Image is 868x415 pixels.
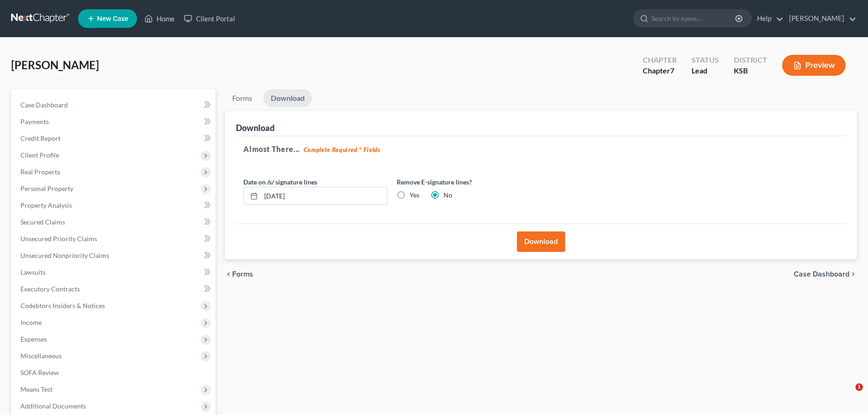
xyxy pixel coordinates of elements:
[13,214,215,231] a: Secured Claims
[236,122,274,133] div: Download
[836,383,859,406] iframe: Intercom live chat
[20,184,73,192] span: Personal Property
[13,197,215,214] a: Property Analysis
[20,201,72,209] span: Property Analysis
[243,144,838,155] h5: Almost There...
[20,285,80,293] span: Executory Contracts
[855,383,863,391] span: 1
[752,10,783,27] a: Help
[794,270,849,278] span: Case Dashboard
[20,235,97,243] span: Unsecured Priority Claims
[225,89,260,107] a: Forms
[20,268,46,276] span: Lawsuits
[692,66,719,76] div: Lead
[20,151,59,159] span: Client Profile
[304,146,380,153] strong: Complete Required * Fields
[13,113,215,130] a: Payments
[444,191,452,200] label: No
[97,15,128,22] span: New Case
[20,335,47,343] span: Expenses
[13,130,215,147] a: Credit Report
[794,270,857,278] a: Case Dashboard chevron_right
[11,58,99,72] span: [PERSON_NAME]
[263,89,312,107] a: Download
[410,191,419,200] label: Yes
[20,118,49,125] span: Payments
[517,231,565,252] button: Download
[13,231,215,247] a: Unsecured Priority Claims
[232,270,253,278] span: Forms
[20,352,62,360] span: Miscellaneous
[643,66,677,76] div: Chapter
[643,55,677,66] div: Chapter
[13,97,215,113] a: Case Dashboard
[20,302,105,310] span: Codebtors Insiders & Notices
[243,177,317,187] label: Date on /s/ signature lines
[784,10,856,27] a: [PERSON_NAME]
[13,364,215,381] a: SOFA Review
[13,247,215,264] a: Unsecured Nonpriority Claims
[397,177,541,187] label: Remove E-signature lines?
[140,10,179,27] a: Home
[20,251,109,259] span: Unsecured Nonpriority Claims
[261,187,387,205] input: MM/DD/YYYY
[782,55,846,76] button: Preview
[20,218,65,226] span: Secured Claims
[849,270,857,278] i: chevron_right
[20,318,42,326] span: Income
[652,10,737,27] input: Search by name...
[179,10,240,27] a: Client Portal
[20,402,86,410] span: Additional Documents
[225,270,232,278] i: chevron_left
[20,101,68,109] span: Case Dashboard
[20,369,59,376] span: SOFA Review
[734,55,767,66] div: District
[13,264,215,281] a: Lawsuits
[20,385,52,393] span: Means Test
[670,66,674,75] span: 7
[734,66,767,76] div: KSB
[20,134,60,142] span: Credit Report
[225,270,266,278] button: chevron_left Forms
[20,168,60,176] span: Real Property
[692,55,719,66] div: Status
[13,281,215,297] a: Executory Contracts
